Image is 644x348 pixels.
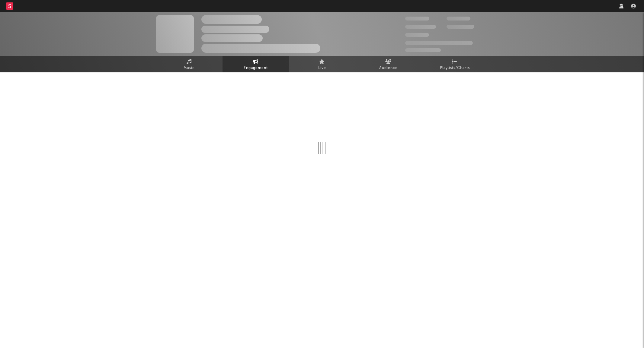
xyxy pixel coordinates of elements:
span: Jump Score: 85.0 [405,48,441,52]
span: Live [318,65,326,72]
span: 50,000,000 Monthly Listeners [405,41,473,45]
span: 300,000 [405,17,429,21]
span: Playlists/Charts [440,65,470,72]
a: Live [289,56,355,72]
a: Engagement [223,56,289,72]
span: 1,000,000 [447,25,474,29]
a: Music [156,56,223,72]
span: Audience [379,65,398,72]
span: 50,000,000 [405,25,436,29]
span: Music [184,65,195,72]
a: Audience [355,56,422,72]
span: 100,000 [405,33,429,37]
span: Engagement [244,65,268,72]
a: Playlists/Charts [422,56,488,72]
span: 100,000 [447,17,470,21]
